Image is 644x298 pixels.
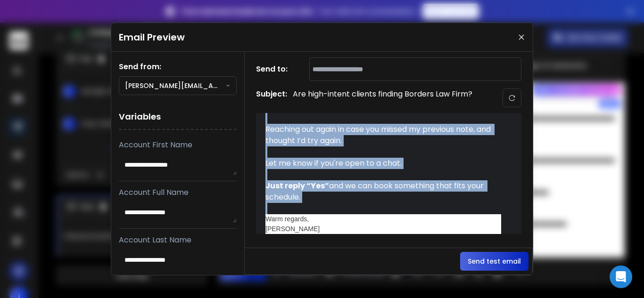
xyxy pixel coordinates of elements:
strong: Just reply “Yes” [265,180,329,191]
div: Open Intercom Messenger [610,266,632,288]
h1: Email Preview [119,31,185,44]
h1: Send to: [256,64,294,75]
p: Are high-intent clients finding Borders Law Firm? [293,89,472,107]
p: Account Last Name [119,234,237,246]
h1: Variables [119,105,237,130]
button: Send test email [460,252,528,271]
h1: Send from: [119,61,237,72]
p: [PERSON_NAME][EMAIL_ADDRESS][DOMAIN_NAME] [125,81,225,90]
p: Account First Name [119,139,237,151]
h1: Subject: [256,89,287,107]
div: Warm regards, [PERSON_NAME] [265,214,501,234]
div: and we can book something that fits your schedule. [265,180,501,203]
div: Reaching out again in case you missed my previous note, and thought I’d try again. [265,124,501,146]
p: Account Full Name [119,187,237,198]
div: Let me know if you're open to a chat. [265,158,501,169]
